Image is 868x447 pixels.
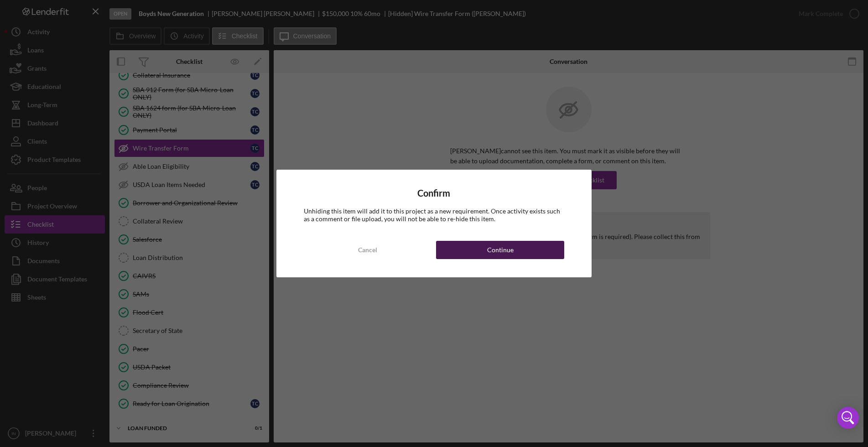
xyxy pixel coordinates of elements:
div: Unhiding this item will add it to this project as a new requirement. Once activity exists such as... [304,208,564,222]
button: Cancel [304,241,431,259]
div: Continue [487,241,514,259]
div: Open Intercom Messenger [837,407,859,429]
h4: Confirm [304,188,564,198]
div: Cancel [358,241,377,259]
button: Continue [436,241,564,259]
